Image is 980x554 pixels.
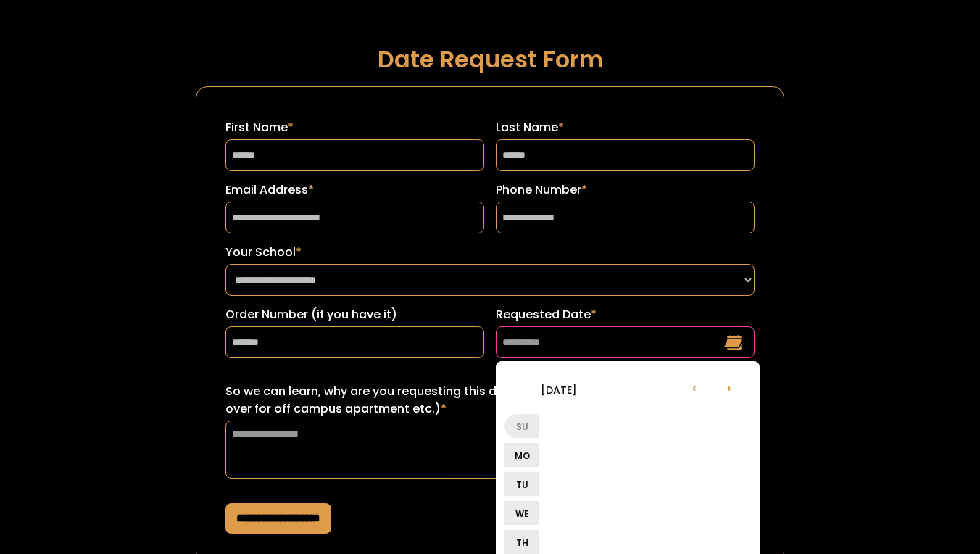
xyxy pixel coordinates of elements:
[496,306,755,323] label: Requested Date
[496,181,755,199] label: Phone Number
[677,370,712,405] li: ‹
[225,181,484,199] label: Email Address
[504,530,539,554] li: Th
[504,472,539,496] li: Tu
[225,306,484,323] label: Order Number (if you have it)
[225,244,754,261] label: Your School
[504,414,539,438] li: Su
[504,501,539,525] li: We
[225,119,484,136] label: First Name
[504,372,613,407] li: [DATE]
[496,119,755,136] label: Last Name
[504,443,539,467] li: Mo
[225,383,754,418] label: So we can learn, why are you requesting this date? (ex: sorority recruitment, lease turn over for...
[712,370,747,405] li: ›
[196,46,784,72] h1: Date Request Form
